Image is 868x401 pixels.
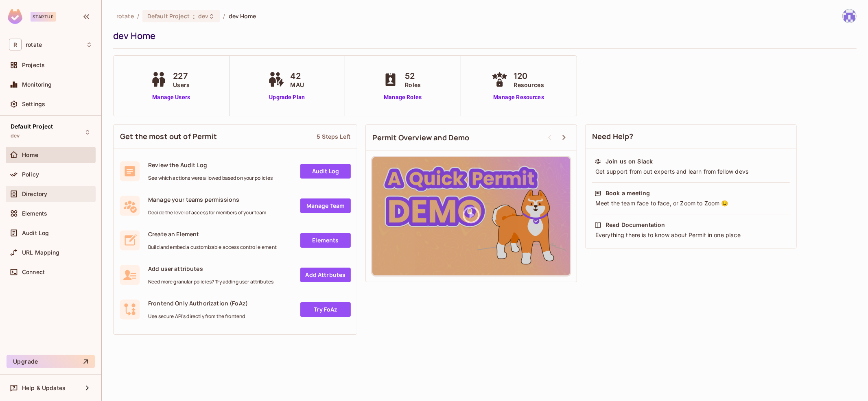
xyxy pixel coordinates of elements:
span: Directory [22,191,47,197]
span: Policy [22,171,39,178]
span: Decide the level of access for members of your team [148,209,267,216]
span: Frontend Only Authorization (FoAz) [148,299,248,307]
span: 52 [405,70,421,82]
div: Join us on Slack [606,157,653,166]
span: Help & Updates [22,385,66,391]
span: Resources [514,81,544,89]
span: 227 [173,70,190,82]
span: Elements [22,210,47,217]
div: Book a meeting [606,189,650,197]
div: Startup [31,12,56,22]
div: dev Home [113,30,853,42]
div: Everything there is to know about Permit in one place [595,231,787,239]
a: Try FoAz [300,302,351,317]
span: Workspace: rotate [26,41,42,48]
span: : [192,13,195,20]
span: Default Project [11,123,53,130]
span: Roles [405,81,421,89]
span: Users [173,81,190,89]
span: See which actions were allowed based on your policies [148,175,273,181]
div: Meet the team face to face, or Zoom to Zoom 😉 [595,199,787,207]
button: Upgrade [7,355,95,368]
li: / [223,12,225,20]
span: R [9,39,22,50]
a: Audit Log [300,164,351,179]
a: Upgrade Plan [266,93,308,102]
a: Manage Roles [380,93,425,102]
span: URL Mapping [22,249,60,256]
span: Get the most out of Permit [120,131,217,142]
span: dev [198,12,208,20]
a: Manage Team [300,198,351,213]
div: 5 Steps Left [317,133,350,140]
a: Manage Resources [490,93,548,102]
div: Read Documentation [606,221,665,229]
span: dev [11,133,20,139]
span: MAU [291,81,304,89]
span: Add user attributes [148,265,273,272]
a: Add Attrbutes [300,268,351,282]
li: / [137,12,139,20]
span: Build and embed a customizable access control element [148,244,277,251]
span: Need more granular policies? Try adding user attributes [148,279,273,285]
span: Permit Overview and Demo [372,133,470,143]
span: dev Home [229,12,256,20]
div: Get support from out experts and learn from fellow devs [595,168,787,176]
img: yoongjia@letsrotate.com [843,9,856,23]
span: Audit Log [22,230,49,236]
span: the active workspace [116,12,134,20]
span: Connect [22,269,45,275]
span: Settings [22,101,45,107]
span: Monitoring [22,81,52,88]
a: Manage Users [149,93,194,102]
span: 120 [514,70,544,82]
span: Use secure API's directly from the frontend [148,313,248,320]
span: Default Project [147,12,190,20]
span: Manage your teams permissions [148,196,267,203]
span: 42 [291,70,304,82]
span: Review the Audit Log [148,161,273,169]
img: SReyMgAAAABJRU5ErkJggg== [8,9,22,24]
span: Need Help? [592,131,634,142]
span: Home [22,152,39,158]
span: Projects [22,62,45,68]
a: Elements [300,233,351,248]
span: Create an Element [148,230,277,238]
